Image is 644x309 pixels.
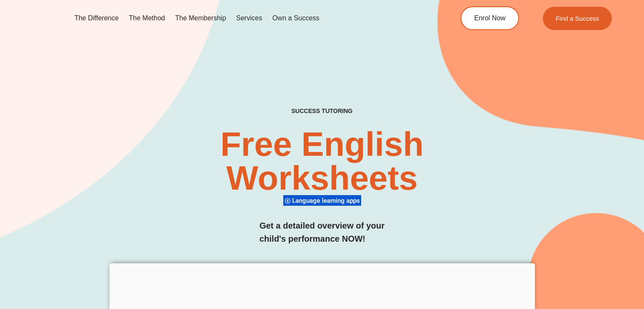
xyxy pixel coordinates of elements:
[283,195,361,206] div: Language learning apps
[543,7,612,30] a: Find a Success
[267,8,324,28] a: Own a Success
[131,127,513,195] h2: Free English Worksheets​
[231,8,267,28] a: Services
[69,8,124,28] a: The Difference
[236,108,408,115] h4: SUCCESS TUTORING​
[556,15,599,22] span: Find a Success
[69,8,428,28] nav: Menu
[260,219,385,246] h3: Get a detailed overview of your child's performance NOW!
[170,8,231,28] a: The Membership
[474,15,506,22] span: Enrol Now
[124,8,170,28] a: The Method
[292,197,362,204] span: Language learning apps
[461,6,519,30] a: Enrol Now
